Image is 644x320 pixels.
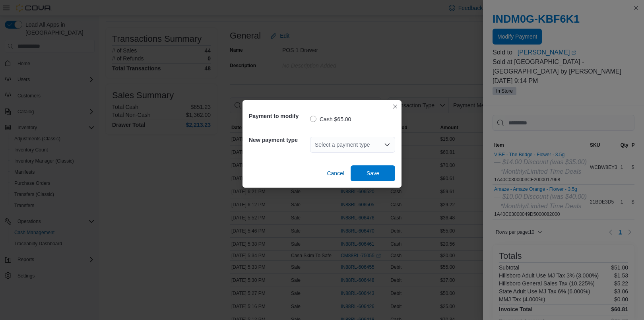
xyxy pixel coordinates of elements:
input: Accessible screen reader label [315,140,316,149]
label: Cash $65.00 [310,114,351,124]
button: Closes this modal window [390,102,400,111]
span: Cancel [327,169,344,177]
h5: Payment to modify [249,108,308,124]
span: Save [367,169,379,177]
button: Save [351,165,395,181]
button: Open list of options [384,142,390,148]
h5: New payment type [249,132,308,148]
button: Cancel [324,165,347,181]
